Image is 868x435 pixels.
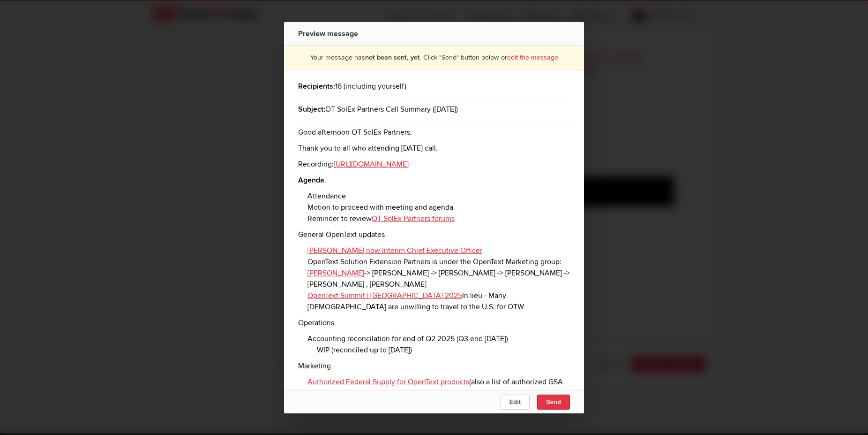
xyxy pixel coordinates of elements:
b: not been sent, yet [365,53,420,61]
a: edit the message [507,53,558,61]
p: General OpenText updates [7,124,319,135]
li: Motion to proceed with meeting and agenda [26,94,319,105]
li: WIP (reconciled up to [DATE]) [317,344,570,355]
li: *** Action: are there any partners that do not want their pricebook solutions on the fed supply l... [45,319,319,342]
div: Your message has . Click "Send" button below or [284,45,584,70]
b: Recipients: [298,81,335,91]
span: Edit [509,398,521,405]
li: Accounting reconcilation for end of Q2 2025 (Q3 end [DATE]) [307,333,570,355]
p: General OpenText updates [298,229,570,240]
a: [PERSON_NAME] [307,268,364,277]
li: [PERSON_NAME]/[PERSON_NAME] to follow-up with [PERSON_NAME] [45,409,319,420]
li: Accounting reconcilation for end of Q2 2025 (Q3 end [DATE]) [26,237,319,259]
p: Good afternoon OT SolEx Partners, [7,8,319,19]
a: [URL][DOMAIN_NAME] [334,159,409,168]
p: Recording: [298,158,570,169]
b: Subject: [298,104,325,114]
a: [URL][DOMAIN_NAME] [43,46,118,55]
li: Revisited with [PERSON_NAME] and [PERSON_NAME] - No answer yet [45,308,319,319]
li: Turnpikes - Declined for 2025. [45,387,319,398]
p: Operations [7,218,319,229]
a: [PERSON_NAME] now Interim Chief Executive Officer [307,245,482,255]
li: Attendance [26,83,319,94]
strong: Agenda [7,65,34,74]
a: [PERSON_NAME] [26,166,83,176]
li: Reminder to review [307,213,570,224]
p: Good afternoon OT SolEx Partners, [298,126,570,137]
p: Marketing [298,360,570,371]
div: OT SolEx Partners Call Summary ([DATE]) [298,103,570,121]
a: Authorized Federal Supply for OpenText products [307,377,469,386]
a: OT SolEx Partners forums [90,106,173,115]
li: In lieu - Many [DEMOGRAPHIC_DATA] are unwilling to travel to the U.S. for OTW [307,290,570,312]
li: New member drive for 2025 - Script available. Currently awaiting from [GEOGRAPHIC_DATA], Acheron,... [26,364,319,420]
li: *** Action: Immix appears to be 3rd party and may have the ability for non-price book. What solut... [45,342,319,364]
button: Send [537,395,570,410]
span: Send [546,398,561,405]
p: Thank you to all who attending [DATE] call. [298,142,570,153]
p: Operations [298,317,570,328]
li: WIP (reconciled up to [DATE]) [45,248,319,259]
p: Marketing [7,267,319,278]
div: 16 (including yourself) [298,80,570,98]
a: OT SolEx Partners forums [372,214,455,223]
p: Recording: [7,45,319,56]
li: Attendance [307,190,570,201]
p: Thank you to all who attending [DATE] call. [7,26,319,38]
li: OpenText Solution Extension Partners is under the OpenText Marketing group: -> [PERSON_NAME] -> [... [307,256,570,290]
a: [PERSON_NAME] now Interim Chief Executive Officer [26,144,201,153]
li: Reminder to review [26,105,319,116]
li: (also a list of authorized GSA scheduled resellers) & Immix. [26,285,319,364]
li: In lieu - Many [DEMOGRAPHIC_DATA] are unwilling to travel to the U.S. for OTW [26,188,319,210]
strong: Agenda [298,175,324,184]
li: Motion to proceed with meeting and agenda [307,201,570,213]
li: OpenText Solution Extension Partners is under the OpenText Marketing group: -> [PERSON_NAME] -> [... [26,154,319,188]
button: Edit [501,395,530,410]
a: OpenText Summit | [GEOGRAPHIC_DATA] 2025 [307,290,462,300]
a: Authorized Federal Supply for OpenText products [26,286,188,296]
a: OpenText Summit | [GEOGRAPHIC_DATA] 2025 [26,189,181,198]
div: Preview message [298,22,401,45]
li: [PERSON_NAME] connected with Contesto ([PERSON_NAME] to follow-up) [45,398,319,409]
